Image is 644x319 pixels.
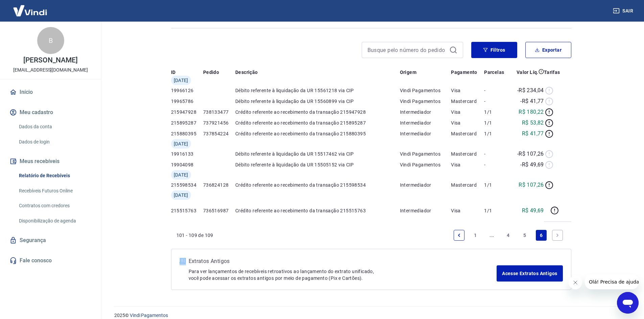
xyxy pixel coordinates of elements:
a: Fale conosco [8,253,93,268]
p: Visa [451,119,484,126]
p: R$ 53,82 [522,119,544,127]
a: Segurança [8,233,93,248]
p: - [484,98,509,105]
p: 215895287 [171,119,203,126]
span: Olá! Precisa de ajuda? [4,5,57,10]
p: 2025 © [114,312,628,319]
p: 736516987 [203,207,235,214]
p: -R$ 41,77 [520,97,544,105]
p: -R$ 49,69 [520,161,544,169]
p: 101 - 109 de 109 [176,232,213,239]
span: [DATE] [174,171,188,178]
a: Recebíveis Futuros Online [16,184,93,198]
a: Relatório de Recebíveis [16,169,93,183]
a: Dados de login [16,135,93,149]
p: 736824128 [203,182,235,188]
p: Débito referente à liquidação da UR 15561218 via CIP [235,87,400,94]
p: Crédito referente ao recebimento da transação 215598534 [235,182,400,188]
p: -R$ 107,26 [517,150,544,158]
p: Mastercard [451,130,484,137]
p: R$ 180,22 [519,108,544,116]
a: Disponibilização de agenda [16,214,93,228]
p: ID [171,69,176,76]
p: 738133477 [203,109,235,115]
p: Crédito referente ao recebimento da transação 215947928 [235,109,400,115]
p: Extratos Antigos [189,257,497,265]
p: Mastercard [451,151,484,157]
p: R$ 107,26 [519,181,544,189]
p: - [484,161,509,168]
p: 215880395 [171,130,203,137]
a: Vindi Pagamentos [130,313,168,318]
span: [DATE] [174,77,188,84]
a: Início [8,85,93,100]
p: [EMAIL_ADDRESS][DOMAIN_NAME] [13,67,88,74]
p: - [484,151,509,157]
p: -R$ 234,04 [517,86,544,95]
p: 737921456 [203,119,235,126]
a: Dados da conta [16,120,93,134]
p: R$ 41,77 [522,130,544,138]
p: 1/1 [484,182,509,188]
p: Intermediador [400,207,451,214]
p: Visa [451,109,484,115]
p: 1/1 [484,109,509,115]
div: B [37,27,64,54]
a: Acesse Extratos Antigos [497,265,563,282]
p: Descrição [235,69,258,76]
button: Sair [612,5,636,17]
p: Débito referente à liquidação da UR 15505152 via CIP [235,161,400,168]
p: R$ 49,69 [522,207,544,215]
p: Intermediador [400,109,451,115]
iframe: Mensagem da empresa [585,274,639,289]
img: ícone [180,258,186,264]
p: 19916133 [171,151,203,157]
p: Débito referente à liquidação da UR 15517462 via CIP [235,151,400,157]
button: Meus recebíveis [8,154,93,169]
p: Intermediador [400,182,451,188]
p: 215515763 [171,207,203,214]
p: 1/1 [484,207,509,214]
p: Visa [451,161,484,168]
a: Page 4 [503,230,514,241]
p: Vindi Pagamentos [400,161,451,168]
p: Crédito referente ao recebimento da transação 215880395 [235,130,400,137]
p: Vindi Pagamentos [400,98,451,105]
p: 19904098 [171,161,203,168]
p: 215947928 [171,109,203,115]
p: Mastercard [451,182,484,188]
a: Previous page [454,230,464,241]
p: 19965786 [171,98,203,105]
p: Pagamento [451,69,477,76]
p: Vindi Pagamentos [400,87,451,94]
p: Para ver lançamentos de recebíveis retroativos ao lançamento do extrato unificado, você pode aces... [189,268,497,282]
button: Filtros [471,42,517,58]
p: Tarifas [544,69,560,76]
a: Contratos com credores [16,199,93,213]
p: Crédito referente ao recebimento da transação 215515763 [235,207,400,214]
iframe: Fechar mensagem [569,276,582,289]
p: Intermediador [400,130,451,137]
p: 737854224 [203,130,235,137]
p: 215598534 [171,182,203,188]
p: 1/1 [484,130,509,137]
p: Parcelas [484,69,504,76]
button: Meu cadastro [8,105,93,120]
p: Valor Líq. [517,69,539,76]
button: Exportar [525,42,571,58]
p: Vindi Pagamentos [400,151,451,157]
p: 19966126 [171,87,203,94]
p: Mastercard [451,98,484,105]
input: Busque pelo número do pedido [367,45,447,55]
a: Page 5 [519,230,530,241]
a: Page 1 [470,230,481,241]
p: - [484,87,509,94]
span: [DATE] [174,192,188,198]
p: Débito referente à liquidação da UR 15560899 via CIP [235,98,400,105]
a: Next page [552,230,563,241]
p: 1/1 [484,119,509,126]
span: [DATE] [174,140,188,147]
a: Jump backward [486,230,497,241]
p: Pedido [203,69,219,76]
p: Crédito referente ao recebimento da transação 215895287 [235,119,400,126]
